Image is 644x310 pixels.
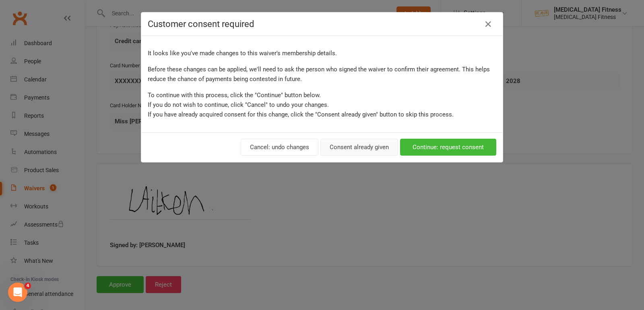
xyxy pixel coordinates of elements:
p: It looks like you've made changes to this waiver's membership details. [148,48,496,58]
button: Consent already given [320,139,398,156]
span: If you have already acquired consent for this change, click the "Consent already given" button to... [148,111,454,118]
iframe: Intercom live chat [8,283,27,302]
span: 4 [25,283,31,289]
button: Close [482,18,495,31]
button: Cancel: undo changes [241,139,318,156]
span: Customer consent required [148,19,254,29]
p: Before these changes can be applied, we'll need to ask the person who signed the waiver to confir... [148,64,496,84]
button: Continue: request consent [400,139,496,156]
p: To continue with this process, click the "Continue" button below. If you do not wish to continue,... [148,90,496,119]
